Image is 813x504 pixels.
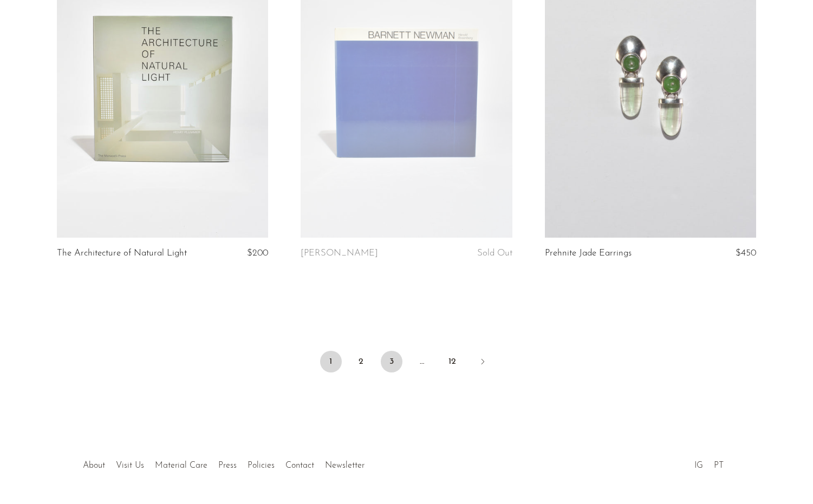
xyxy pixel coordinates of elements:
span: Sold Out [477,248,512,258]
a: Material Care [155,461,207,470]
a: The Architecture of Natural Light [57,248,187,258]
a: Visit Us [116,461,144,470]
a: 2 [350,351,372,372]
span: 1 [320,351,342,372]
a: [PERSON_NAME] [301,248,378,258]
a: About [83,461,105,470]
a: IG [694,461,703,470]
a: PT [714,461,724,470]
a: Prehnite Jade Earrings [545,248,632,258]
a: 12 [441,351,463,372]
a: Contact [285,461,314,470]
a: Press [218,461,237,470]
span: $450 [736,248,756,258]
a: 3 [381,351,402,372]
a: Policies [248,461,275,470]
ul: Quick links [77,453,370,473]
span: … [411,351,433,372]
span: $200 [247,248,268,258]
ul: Social Medias [689,453,729,473]
a: Next [472,351,493,375]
